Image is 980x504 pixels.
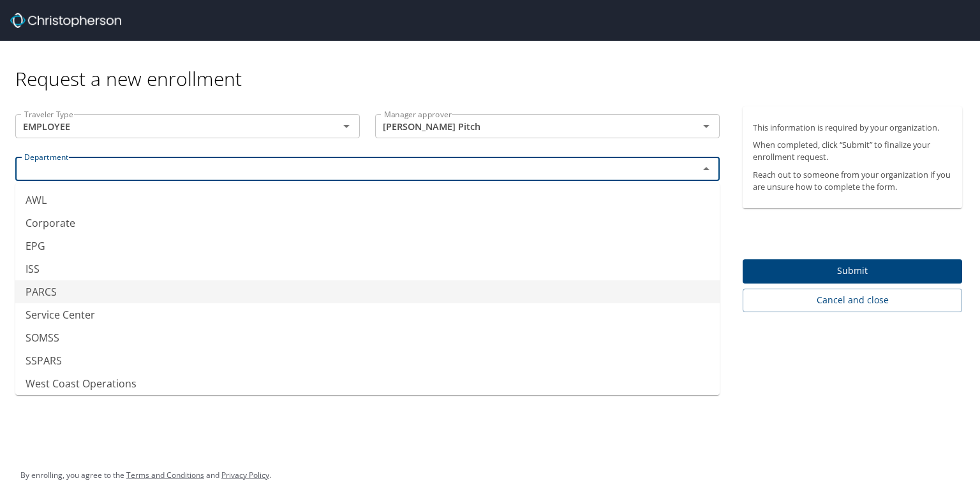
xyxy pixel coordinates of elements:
[338,117,355,135] button: Open
[743,259,962,284] button: Submit
[753,292,952,308] span: Cancel and close
[15,41,972,91] div: Request a new enrollment
[221,470,269,480] a: Privacy Policy
[20,459,271,491] div: By enrolling, you agree to the and .
[15,234,720,257] li: EPG
[697,160,715,178] button: Close
[753,263,952,279] span: Submit
[697,117,715,135] button: Open
[126,470,204,480] a: Terms and Conditions
[15,326,720,349] li: SOMSS
[15,280,720,303] li: PARCS
[753,169,952,193] p: Reach out to someone from your organization if you are unsure how to complete the form.
[15,349,720,372] li: SSPARS
[15,257,720,280] li: ISS
[753,122,952,134] p: This information is required by your organization.
[15,189,720,212] li: AWL
[15,212,720,234] li: Corporate
[15,303,720,326] li: Service Center
[10,13,121,28] img: cbt logo
[15,372,720,395] li: West Coast Operations
[743,289,962,312] button: Cancel and close
[753,139,952,163] p: When completed, click “Submit” to finalize your enrollment request.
